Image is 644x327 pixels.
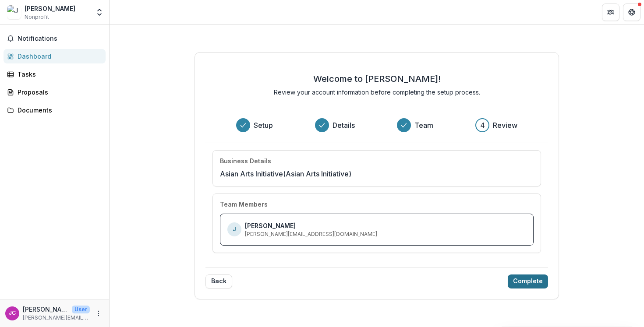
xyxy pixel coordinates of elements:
[254,120,273,130] h3: Setup
[4,49,106,63] a: Dashboard
[333,120,355,130] h3: Details
[18,35,102,42] span: Notifications
[236,118,517,132] div: Progress
[7,5,21,19] img: Joyce Chung
[220,158,271,165] h4: Business Details
[18,88,99,97] div: Proposals
[220,201,268,208] h4: Team Members
[18,105,99,115] div: Documents
[25,4,75,13] div: [PERSON_NAME]
[18,70,99,79] div: Tasks
[623,4,640,21] button: Get Help
[4,67,106,81] a: Tasks
[205,274,232,288] button: Back
[23,305,68,314] p: [PERSON_NAME]
[23,314,90,322] p: [PERSON_NAME][EMAIL_ADDRESS][DOMAIN_NAME]
[9,310,16,316] div: Joyce Chung
[245,230,377,238] p: [PERSON_NAME][EMAIL_ADDRESS][DOMAIN_NAME]
[18,52,99,61] div: Dashboard
[4,32,106,46] button: Notifications
[313,74,441,84] h2: Welcome to [PERSON_NAME]!
[4,85,106,99] a: Proposals
[508,274,548,288] button: Complete
[245,221,296,230] p: [PERSON_NAME]
[220,169,351,179] p: Asian Arts Initiative (Asian Arts Initiative)
[25,13,49,21] span: Nonprofit
[414,120,433,130] h3: Team
[4,103,106,117] a: Documents
[233,225,236,233] p: J
[493,120,517,130] h3: Review
[480,120,485,130] div: 4
[72,306,90,313] p: User
[93,4,106,21] button: Open entity switcher
[274,88,480,97] p: Review your account information before completing the setup process.
[602,4,619,21] button: Partners
[93,308,104,319] button: More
